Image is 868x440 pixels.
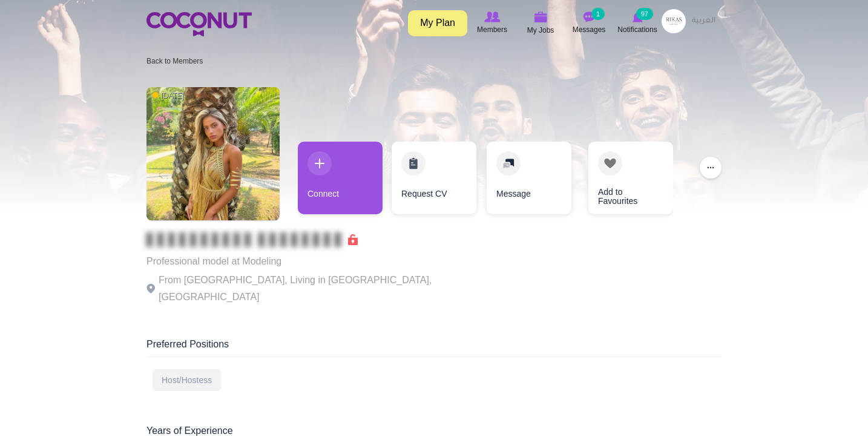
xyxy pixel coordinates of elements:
[583,11,595,22] img: Messages
[527,24,554,36] span: My Jobs
[146,253,479,270] p: Professional model at Modeling
[588,142,673,214] a: Add to Favourites
[591,8,605,20] small: 1
[146,338,722,357] div: Preferred Positions
[146,57,203,65] a: Back to Members
[516,9,565,38] a: My Jobs My Jobs
[579,142,664,220] div: 4 / 4
[408,10,467,36] a: My Plan
[146,12,252,36] img: Home
[534,11,547,22] img: My Jobs
[392,142,476,214] a: Request CV
[477,24,507,36] span: Members
[298,142,383,214] a: Connect
[485,142,570,220] div: 3 / 4
[700,157,722,179] button: ...
[146,234,358,246] span: Connect to Unlock the Profile
[633,11,643,22] img: Notifications
[484,11,500,22] img: Browse Members
[298,142,383,220] div: 1 / 4
[468,9,516,37] a: Browse Members Members
[146,272,479,306] p: From [GEOGRAPHIC_DATA], Living in [GEOGRAPHIC_DATA], [GEOGRAPHIC_DATA]
[617,24,657,36] span: Notifications
[565,9,613,37] a: Messages Messages 1
[487,142,571,214] a: Message
[573,24,606,36] span: Messages
[153,369,221,391] div: Host/Hostess
[153,91,184,101] span: [DATE]
[686,9,722,33] a: العربية
[392,142,476,220] div: 2 / 4
[613,9,662,37] a: Notifications Notifications 97
[636,8,653,20] small: 97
